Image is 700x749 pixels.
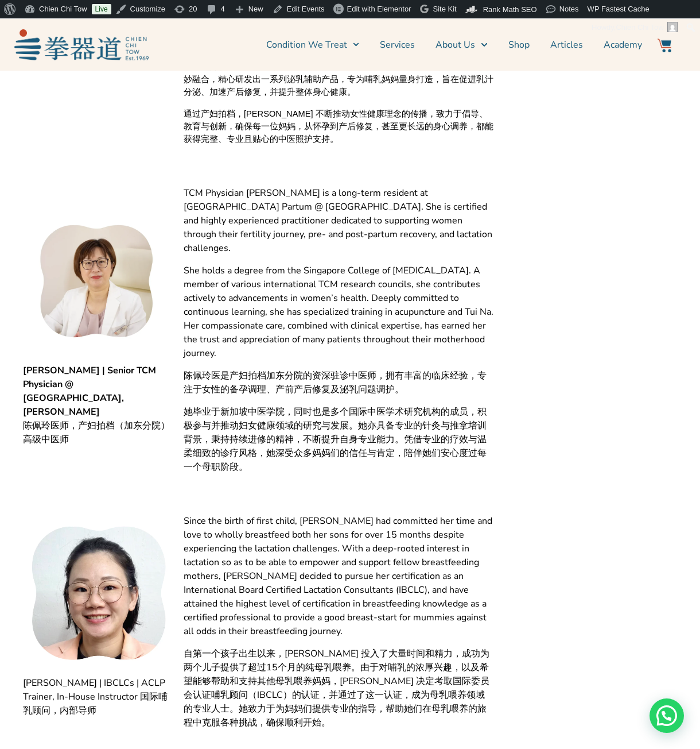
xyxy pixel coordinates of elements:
[23,364,156,418] b: [PERSON_NAME] | Senior TCM Physician @ [GEOGRAPHIC_DATA], [PERSON_NAME]
[435,30,487,59] a: About Us
[588,18,682,37] a: Howdy,
[266,30,359,59] a: Condition We Treat
[616,23,664,32] span: Chien Chi Tow
[23,419,172,446] span: 陈佩玲医师，产妇拍档（加东分院）高级中医师
[658,38,671,52] img: Website Icon-03
[23,676,172,717] span: [PERSON_NAME] | IBCLCs | ACLP Trainer, In-House Instructor 国际哺乳顾问，内部导师
[550,30,583,59] a: Articles
[380,30,415,59] a: Services
[184,369,493,396] span: 陈佩玲医是产妇拍档加东分院的资深驻诊中医师，拥有丰富的临床经验，专注于女性的备孕调理、产前产后修复及泌乳问题调护。
[184,186,493,255] span: TCM Physician [PERSON_NAME] is a long-term resident at [GEOGRAPHIC_DATA] Partum @ [GEOGRAPHIC_DAT...
[184,60,493,98] span: Yen 结合拳器道的中医专长与自身多年的研究经验，将科学依据与传统中医智慧巧妙融合，精心研发出一系列泌乳辅助产品，专为哺乳妈妈量身打造，旨在促进乳汁分泌、加速产后修复，并提升整体身心健康。
[483,5,537,14] span: Rank Math SEO
[347,5,411,13] span: Edit with Elementor
[184,264,493,360] span: She holds a degree from the Singapore College of [MEDICAL_DATA]. A member of various internationa...
[433,5,457,13] span: Site Kit
[92,4,111,14] a: Live
[604,30,642,59] a: Academy
[184,514,493,638] span: Since the birth of first child, [PERSON_NAME] had committed her time and love to wholly breastfee...
[154,30,642,59] nav: Menu
[184,107,493,145] span: 通过产妇拍档，[PERSON_NAME] 不断推动女性健康理念的传播，致力于倡导、教育与创新，确保每一位妈妈，从怀孕到产后修复，甚至更长远的身心调养，都能获得完整、专业且贴心的中医照护支持。
[184,405,493,474] span: 她毕业于新加坡中医学院，同时也是多个国际中医学术研究机构的成员，积极参与并推动妇女健康领域的研究与发展。她亦具备专业的针灸与推拿培训背景，秉持持续进修的精神，不断提升自身专业能力。凭借专业的疗效...
[508,30,530,59] a: Shop
[184,647,493,729] span: 自第一个孩子出生以来，[PERSON_NAME] 投入了大量时间和精力，成功为两个儿子提供了超过15个月的纯母乳喂养。由于对哺乳的浓厚兴趣，以及希望能够帮助和支持其他母乳喂养妈妈，[PERSON...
